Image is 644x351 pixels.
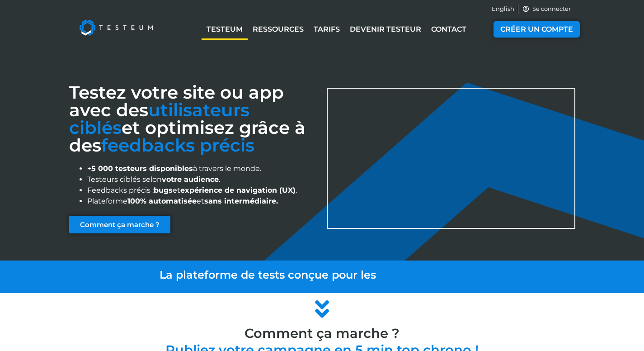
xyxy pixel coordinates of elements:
a: Devenir testeur [345,19,426,40]
strong: expérience de navigation (UX) [180,186,296,194]
img: Testeum Logo - Application crowdtesting platform [69,9,163,46]
a: Comment ça marche ? [69,216,170,233]
span: Comment ça marche ? [80,221,160,228]
a: Testeum [202,19,248,40]
li: Testeurs ciblés selon . [87,174,318,185]
a: Se connecter [522,5,571,14]
a: CRÉER UN COMPTE [494,21,580,38]
span: utilisateurs ciblés [69,99,249,138]
strong: bugs [154,186,173,194]
a: Contact [426,19,471,40]
nav: Menu [186,19,487,40]
a: Ressources [248,19,309,40]
a: English [492,5,514,14]
h1: Testez votre site ou app avec des et optimisez grâce à des [69,84,318,154]
a: Tarifs [309,19,345,40]
a: La plateforme de tests conçue pour les [65,269,580,282]
span: CRÉER UN COMPTE [500,26,573,33]
span: La plateforme de tests conçue pour les [160,268,376,281]
li: + à travers le monde. [87,163,318,174]
strong: sans intermédiaire. [204,197,278,205]
li: Plateforme et [87,196,318,207]
span: feedbacks précis [101,134,254,156]
strong: 100% automatisée [127,197,197,205]
li: Feedbacks précis : et . [87,185,318,196]
strong: votre audience [162,175,219,184]
h3: Comment ça marche ? [65,327,580,340]
span: Se connecter [530,5,571,14]
strong: 5 000 testeurs disponibles [91,164,193,173]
